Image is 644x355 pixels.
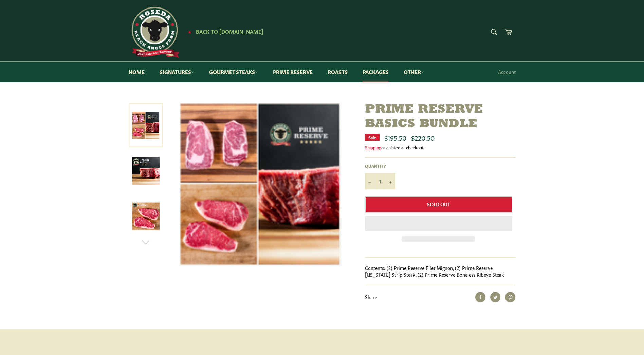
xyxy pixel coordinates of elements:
[365,196,512,213] button: Sold Out
[397,62,431,82] a: Other
[365,102,516,132] h1: Prime Reserve Basics Bundle
[427,201,450,207] span: Sold Out
[385,173,395,189] button: Increase item quantity by one
[356,62,395,82] a: Packages
[153,62,201,82] a: Signatures
[184,29,263,34] a: ★ Back to [DOMAIN_NAME]
[384,133,406,142] span: $195.50
[122,62,151,82] a: Home
[321,62,354,82] a: Roasts
[365,293,377,300] span: Share
[129,7,180,58] img: Roseda Beef
[495,62,519,82] a: Account
[365,265,516,278] p: Contents: (2) Prime Reserve Filet Mignon, (2) Prime Reserve [US_STATE] Strip Steak, (2) Prime Res...
[365,173,375,189] button: Reduce item quantity by one
[365,163,395,169] label: Quantity
[132,203,160,230] img: Prime Reserve Basics Bundle
[365,144,381,150] a: Shipping
[365,134,380,141] div: Sale
[179,102,341,266] img: Prime Reserve Basics Bundle
[365,144,516,150] div: calculated at checkout.
[196,28,263,35] span: Back to [DOMAIN_NAME]
[188,29,191,34] span: ★
[132,157,160,185] img: Prime Reserve Basics Bundle
[411,133,435,142] s: $220.50
[266,62,319,82] a: Prime Reserve
[202,62,265,82] a: Gourmet Steaks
